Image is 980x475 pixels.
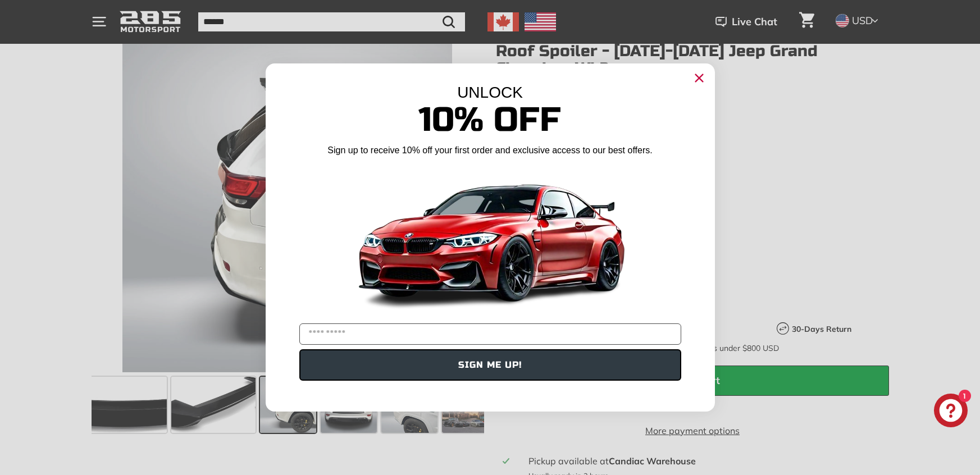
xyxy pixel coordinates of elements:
[299,323,681,345] input: YOUR EMAIL
[931,394,971,430] inbox-online-store-chat: Shopify online store chat
[299,349,681,381] button: SIGN ME UP!
[457,84,523,101] span: UNLOCK
[690,69,708,87] button: Close dialog
[327,145,652,155] span: Sign up to receive 10% off your first order and exclusive access to our best offers.
[350,161,631,319] img: Banner showing BMW 4 Series Body kit
[419,99,562,140] span: 10% Off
